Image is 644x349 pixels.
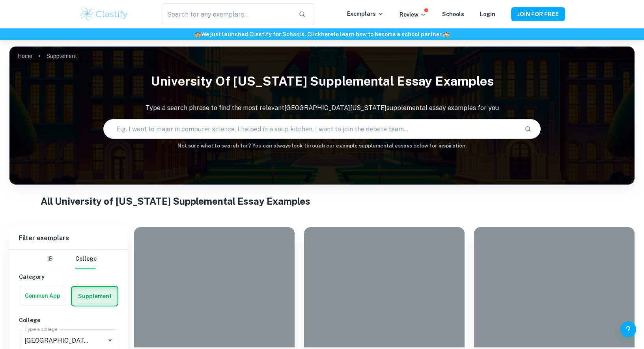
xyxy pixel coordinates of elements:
label: Type a college [24,326,57,332]
span: 🏫 [194,31,201,37]
p: Supplement [47,52,77,60]
h6: Not sure what to search for? You can always look through our example supplemental essays below fo... [9,142,635,150]
div: Filter type choice [41,250,97,269]
p: Type a search phrase to find the most relevant [GEOGRAPHIC_DATA][US_STATE] supplemental essay exa... [9,103,635,113]
img: Clastify logo [79,6,129,22]
h6: Filter exemplars [9,227,128,249]
button: Common App [19,286,66,305]
span: 🏫 [443,31,450,37]
h1: All University of [US_STATE] Supplemental Essay Examples [41,194,603,208]
p: Exemplars [347,9,384,18]
button: Supplement [72,287,118,306]
button: Search [521,122,535,136]
input: E.g. I want to major in computer science, I helped in a soup kitchen, I want to join the debate t... [104,118,519,140]
button: IB [41,250,60,269]
button: Open [105,335,116,346]
h6: Category [19,272,118,281]
a: Schools [442,11,464,17]
h6: We just launched Clastify for Schools. Click to learn how to become a school partner. [2,30,642,39]
a: here [321,31,333,37]
button: Help and Feedback [620,321,636,337]
button: College [75,250,97,269]
a: Login [480,11,495,17]
p: Review [399,10,426,19]
input: Search for any exemplars... [162,3,292,25]
h1: University of [US_STATE] Supplemental Essay Examples [9,69,635,94]
button: JOIN FOR FREE [511,7,565,21]
h6: College [19,316,118,325]
a: Home [17,50,32,62]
